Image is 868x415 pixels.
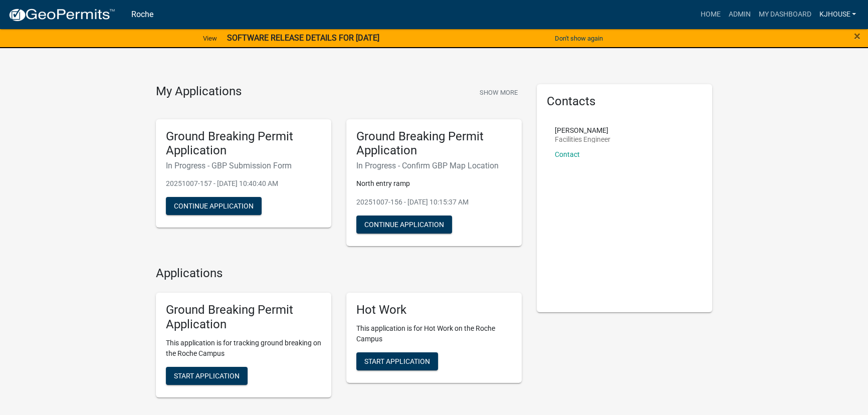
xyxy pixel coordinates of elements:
a: Roche [131,6,153,23]
h5: Ground Breaking Permit Application [166,129,321,158]
strong: SOFTWARE RELEASE DETAILS FOR [DATE] [227,33,379,43]
button: Start Application [166,367,248,385]
span: × [854,29,860,43]
button: Show More [476,84,522,101]
button: Start Application [356,352,438,370]
h5: Hot Work [356,303,512,317]
a: Admin [724,5,754,24]
p: Facilities Engineer [555,136,610,143]
h4: My Applications [156,84,242,99]
h6: In Progress - Confirm GBP Map Location [356,161,512,170]
p: 20251007-157 - [DATE] 10:40:40 AM [166,178,321,189]
span: Start Application [364,357,430,365]
a: My Dashboard [754,5,815,24]
button: Close [854,30,860,42]
p: [PERSON_NAME] [555,127,610,134]
h5: Contacts [547,94,702,109]
p: North entry ramp [356,178,512,189]
span: Start Application [174,371,240,379]
h5: Ground Breaking Permit Application [356,129,512,158]
a: View [199,30,221,47]
a: kjhouse [815,5,860,24]
button: Continue Application [166,197,262,215]
p: 20251007-156 - [DATE] 10:15:37 AM [356,197,512,207]
h5: Ground Breaking Permit Application [166,303,321,332]
p: This application is for Hot Work on the Roche Campus [356,323,512,344]
p: This application is for tracking ground breaking on the Roche Campus [166,338,321,359]
button: Don't show again [551,30,607,47]
h6: In Progress - GBP Submission Form [166,161,321,170]
a: Contact [555,150,580,158]
h4: Applications [156,266,522,281]
a: Home [696,5,724,24]
button: Continue Application [356,216,452,234]
wm-workflow-list-section: Applications [156,266,522,405]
